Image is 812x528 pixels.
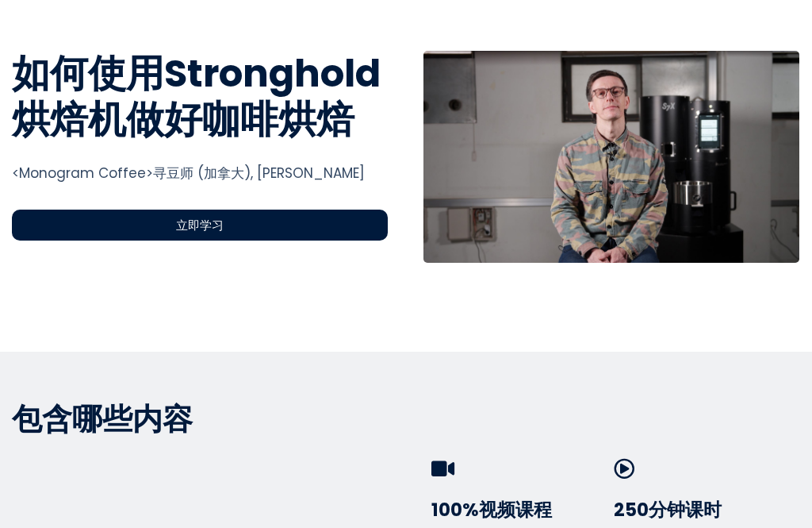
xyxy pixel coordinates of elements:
[12,399,800,438] p: 包含哪些内容
[12,163,388,183] div: <Monogram Coffee>寻豆师 (加拿大), [PERSON_NAME]
[176,216,224,234] span: 立即学习
[614,499,791,522] h3: 250分钟课时
[12,51,388,142] h1: 如何使用Stronghold烘焙机做好咖啡烘焙
[431,499,608,522] h3: 100%视频课程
